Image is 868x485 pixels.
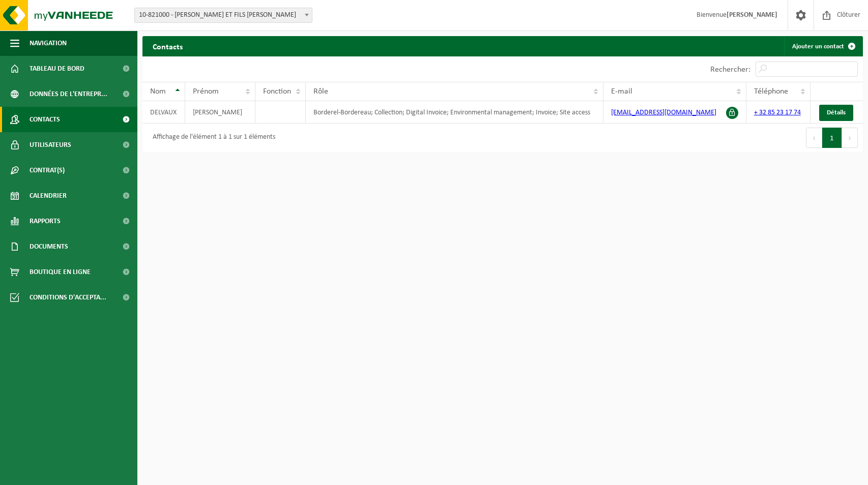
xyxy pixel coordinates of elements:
span: Navigation [30,31,67,56]
span: Contacts [30,107,60,132]
a: [EMAIL_ADDRESS][DOMAIN_NAME] [611,109,716,116]
span: Rôle [313,87,328,96]
td: DELVAUX [142,101,185,124]
td: [PERSON_NAME] [185,101,255,124]
span: Prénom [193,87,219,96]
a: Détails [819,105,853,121]
span: Fonction [263,87,291,96]
h2: Contacts [142,36,193,56]
span: Nom [150,87,166,96]
button: Previous [806,128,822,148]
label: Rechercher: [710,66,750,74]
span: Détails [827,109,846,116]
span: 10-821000 - DELVAUX JEAN-PIERRE ET FILS SRL - WANZE [135,8,312,22]
span: Documents [30,234,68,259]
span: Rapports [30,208,61,234]
span: Données de l'entrepr... [30,81,107,107]
a: Ajouter un contact [784,36,862,56]
td: Borderel-Bordereau; Collection; Digital Invoice; Environmental management; Invoice; Site access [306,101,604,124]
span: E-mail [611,87,632,96]
span: Utilisateurs [30,132,71,158]
span: Téléphone [754,87,788,96]
div: Affichage de l'élément 1 à 1 sur 1 éléments [148,129,275,147]
button: 1 [822,128,842,148]
strong: [PERSON_NAME] [727,11,777,19]
a: + 32 85 23 17 74 [754,109,801,116]
span: 10-821000 - DELVAUX JEAN-PIERRE ET FILS SRL - WANZE [134,8,312,23]
span: Calendrier [30,183,67,208]
button: Next [842,128,858,148]
span: Conditions d'accepta... [30,285,106,310]
span: Boutique en ligne [30,259,91,285]
span: Contrat(s) [30,158,65,183]
span: Tableau de bord [30,56,84,81]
